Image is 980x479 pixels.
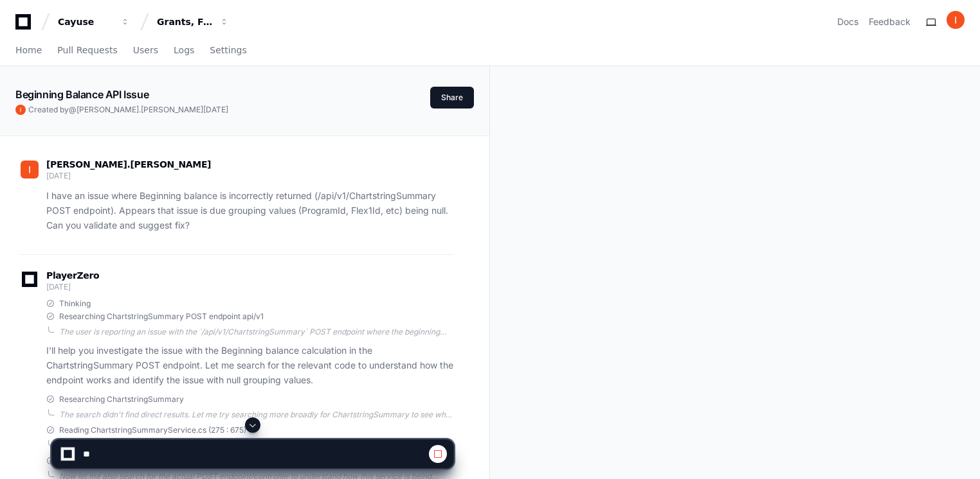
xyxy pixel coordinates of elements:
[210,46,246,54] span: Settings
[59,299,91,309] span: Thinking
[57,46,117,54] span: Pull Requests
[21,161,39,179] img: ACg8ocKC0Pt4YH-goe3QEJPu6QcCRn3XMMO91rOI-eT3USSdafnf5w=s96-c
[15,88,149,101] app-text-character-animate: Beginning Balance API Issue
[947,11,965,29] img: ACg8ocKC0Pt4YH-goe3QEJPu6QcCRn3XMMO91rOI-eT3USSdafnf5w=s96-c
[28,105,228,115] span: Created by
[133,46,158,54] span: Users
[128,71,156,80] span: Pylon
[837,15,858,28] a: Docs
[157,15,212,28] div: Grants, Fund Manager and Effort (GFE)
[430,87,474,109] button: Share
[15,105,26,115] img: ACg8ocKC0Pt4YH-goe3QEJPu6QcCRn3XMMO91rOI-eT3USSdafnf5w=s96-c
[152,10,234,33] button: Grants, Fund Manager and Effort (GFE)
[46,159,211,170] span: [PERSON_NAME].[PERSON_NAME]
[59,311,264,322] span: Researching ChartstringSummary POST endpoint api/v1
[77,105,203,114] span: [PERSON_NAME].[PERSON_NAME]
[15,36,42,65] a: Home
[210,36,246,65] a: Settings
[133,36,158,65] a: Users
[203,105,228,114] span: [DATE]
[58,15,113,28] div: Cayuse
[46,282,70,292] span: [DATE]
[53,10,135,33] button: Cayuse
[59,327,453,337] div: The user is reporting an issue with the `/api/v1/ChartstringSummary` POST endpoint where the begi...
[46,344,453,387] p: I'll help you investigate the issue with the Beginning balance calculation in the ChartstringSumm...
[59,410,453,420] div: The search didn't find direct results. Let me try searching more broadly for ChartstringSummary t...
[15,46,42,54] span: Home
[869,15,911,28] button: Feedback
[46,171,70,180] span: [DATE]
[174,46,194,54] span: Logs
[59,394,184,405] span: Researching ChartstringSummary
[91,70,156,80] a: Powered byPylon
[69,105,77,114] span: @
[46,189,453,232] p: I have an issue where Beginning balance is incorrectly returned (/api/v1/ChartstringSummary POST ...
[57,36,117,65] a: Pull Requests
[46,272,99,279] span: PlayerZero
[174,36,194,65] a: Logs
